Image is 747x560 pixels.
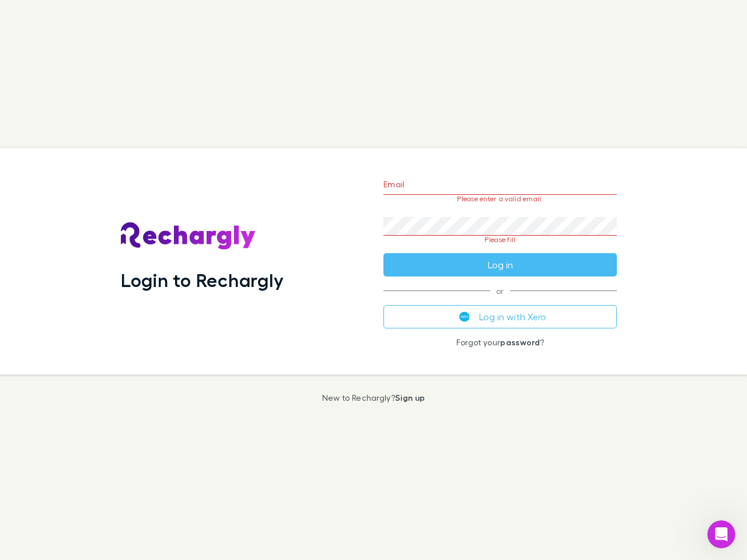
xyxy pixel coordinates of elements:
[383,290,617,291] span: or
[121,222,256,250] img: Rechargly's Logo
[322,393,425,402] p: New to Rechargly?
[707,520,735,548] iframe: Intercom live chat
[383,338,617,347] p: Forgot your ?
[383,305,617,328] button: Log in with Xero
[383,195,617,203] p: Please enter a valid email.
[121,269,284,291] h1: Login to Rechargly
[395,393,425,402] a: Sign up
[459,311,470,322] img: Xero's logo
[383,253,617,276] button: Log in
[383,236,617,244] p: Please fill
[500,337,540,347] a: password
